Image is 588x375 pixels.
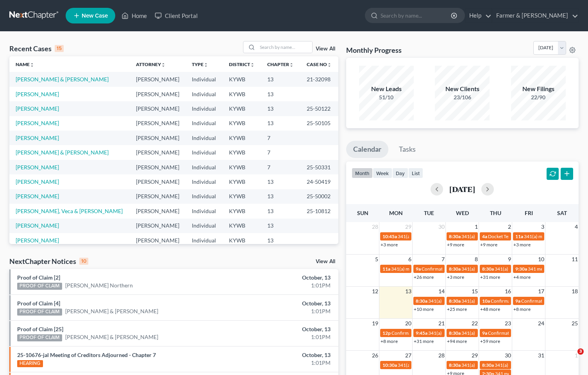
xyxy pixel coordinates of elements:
[192,61,208,67] a: Typeunfold_more
[261,233,300,248] td: 13
[229,61,255,67] a: Districtunfold_more
[474,222,479,231] span: 1
[449,266,461,272] span: 8:30a
[300,174,338,189] td: 24-50419
[537,255,545,264] span: 10
[130,101,186,116] td: [PERSON_NAME]
[186,233,223,248] td: Individual
[482,362,494,368] span: 8:30a
[16,222,59,229] a: [PERSON_NAME]
[186,189,223,204] td: Individual
[461,362,537,368] span: 341(a) meeting for [PERSON_NAME]
[571,255,579,264] span: 11
[435,93,490,101] div: 23/106
[346,141,388,158] a: Calendar
[223,72,261,86] td: KYWB
[130,204,186,218] td: [PERSON_NAME]
[404,287,412,296] span: 13
[456,210,469,216] span: Wed
[480,338,500,344] a: +59 more
[261,72,300,86] td: 13
[513,274,531,280] a: +4 more
[231,274,331,282] div: October, 13
[373,168,392,178] button: week
[223,189,261,204] td: KYWB
[346,45,402,55] h3: Monthly Progress
[17,274,60,281] a: Proof of Claim [2]
[130,160,186,174] td: [PERSON_NAME]
[151,9,202,23] a: Client Portal
[513,306,531,312] a: +8 more
[261,87,300,101] td: 13
[136,61,166,67] a: Attorneyunfold_more
[16,105,59,112] a: [PERSON_NAME]
[17,334,62,341] div: PROOF OF CLAIM
[16,91,59,97] a: [PERSON_NAME]
[447,242,464,248] a: +9 more
[17,352,156,358] a: 25-10676-jal Meeting of Creditors Adjourned - Chapter 7
[186,145,223,160] td: Individual
[449,233,461,239] span: 8:30a
[261,204,300,218] td: 13
[300,72,338,86] td: 21-32098
[261,145,300,160] td: 7
[16,178,59,185] a: [PERSON_NAME]
[461,330,537,336] span: 341(a) meeting for [PERSON_NAME]
[300,101,338,116] td: 25-50122
[231,282,331,289] div: 1:01PM
[16,164,59,170] a: [PERSON_NAME]
[488,233,558,239] span: Docket Text: for [PERSON_NAME]
[374,255,379,264] span: 5
[186,72,223,86] td: Individual
[482,298,490,304] span: 10a
[416,330,427,336] span: 9:45a
[250,63,255,67] i: unfold_more
[231,307,331,315] div: 1:01PM
[186,87,223,101] td: Individual
[16,76,109,83] a: [PERSON_NAME] & [PERSON_NAME]
[557,210,567,216] span: Sat
[55,45,64,52] div: 15
[316,46,335,52] a: View All
[391,266,466,272] span: 341(a) meeting for [PERSON_NAME]
[414,274,434,280] a: +26 more
[186,160,223,174] td: Individual
[416,298,427,304] span: 8:30a
[438,287,445,296] span: 14
[130,131,186,145] td: [PERSON_NAME]
[371,222,379,231] span: 28
[449,185,475,193] h2: [DATE]
[17,300,60,307] a: Proof of Claim [4]
[186,174,223,189] td: Individual
[16,61,34,67] a: Nameunfold_more
[231,300,331,307] div: October, 13
[404,319,412,328] span: 20
[540,222,545,231] span: 3
[389,210,403,216] span: Mon
[223,101,261,116] td: KYWB
[381,338,398,344] a: +8 more
[416,266,421,272] span: 9a
[480,242,497,248] a: +9 more
[17,309,62,316] div: PROOF OF CLAIM
[130,233,186,248] td: [PERSON_NAME]
[515,298,520,304] span: 9a
[223,116,261,131] td: KYWB
[300,116,338,131] td: 25-50105
[447,338,467,344] a: +94 more
[482,266,494,272] span: 8:30a
[16,193,59,199] a: [PERSON_NAME]
[130,72,186,86] td: [PERSON_NAME]
[571,287,579,296] span: 18
[537,287,545,296] span: 17
[404,351,412,360] span: 27
[449,298,461,304] span: 8:30a
[261,189,300,204] td: 13
[16,237,59,244] a: [PERSON_NAME]
[300,160,338,174] td: 25-50331
[447,306,467,312] a: +25 more
[257,41,312,53] input: Search by name...
[16,135,59,141] a: [PERSON_NAME]
[577,348,584,355] span: 3
[82,13,108,19] span: New Case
